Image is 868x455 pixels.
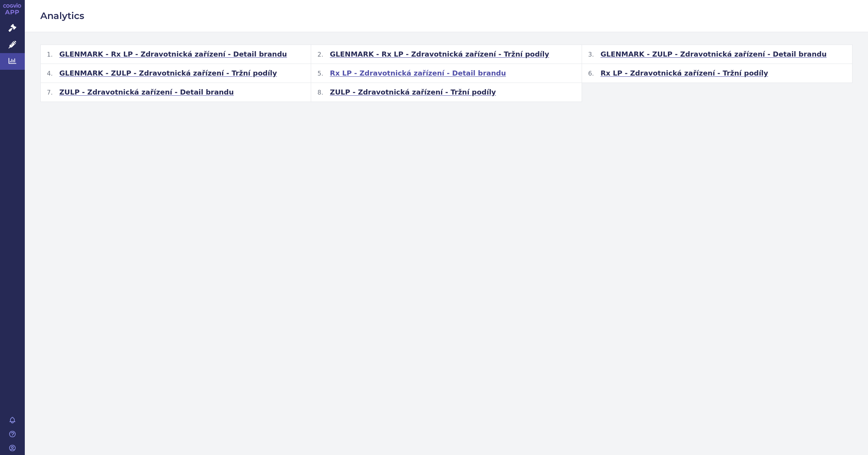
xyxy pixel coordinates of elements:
span: GLENMARK - ZULP - Zdravotnická zařízení - Detail brandu [601,50,827,59]
button: GLENMARK - ZULP - Zdravotnická zařízení - Detail brandu [582,45,852,64]
button: ZULP - Zdravotnická zařízení - Tržní podíly [311,83,582,102]
span: ZULP - Zdravotnická zařízení - Detail brandu [59,88,234,97]
span: GLENMARK - Rx LP - Zdravotnická zařízení - Detail brandu [59,50,287,59]
span: GLENMARK - ZULP - Zdravotnická zařízení - Tržní podíly [59,69,277,78]
button: GLENMARK - Rx LP - Zdravotnická zařízení - Tržní podíly [311,45,582,64]
span: Rx LP - Zdravotnická zařízení - Detail brandu [330,69,506,78]
span: ZULP - Zdravotnická zařízení - Tržní podíly [330,88,496,97]
button: Rx LP - Zdravotnická zařízení - Detail brandu [311,64,582,83]
button: GLENMARK - Rx LP - Zdravotnická zařízení - Detail brandu [41,45,311,64]
span: Rx LP - Zdravotnická zařízení - Tržní podíly [601,69,768,78]
button: ZULP - Zdravotnická zařízení - Detail brandu [41,83,311,102]
button: Rx LP - Zdravotnická zařízení - Tržní podíly [582,64,852,83]
span: GLENMARK - Rx LP - Zdravotnická zařízení - Tržní podíly [330,50,549,59]
button: GLENMARK - ZULP - Zdravotnická zařízení - Tržní podíly [41,64,311,83]
h2: Analytics [40,9,852,22]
